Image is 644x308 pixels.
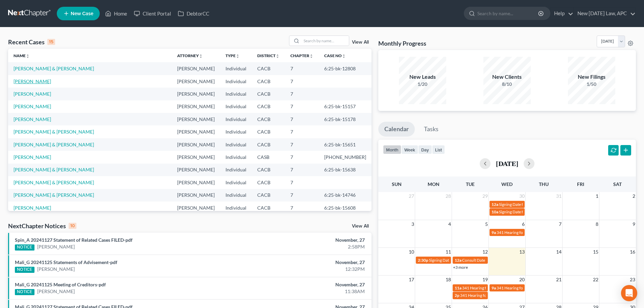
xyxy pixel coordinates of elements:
[220,75,252,88] td: Individual
[220,176,252,189] td: Individual
[319,113,372,125] td: 6:25-bk-15178
[466,181,475,187] span: Tue
[477,7,539,20] input: Search by name...
[352,224,369,229] a: View All
[220,125,252,138] td: Individual
[621,285,637,301] div: Open Intercom Messenger
[462,285,541,290] span: 341 Hearing for Chestnut, [PERSON_NAME]
[220,164,252,176] td: Individual
[555,276,562,284] span: 21
[26,54,30,58] i: unfold_more
[551,7,573,20] a: Help
[499,202,559,207] span: Signing Date for [PERSON_NAME]
[408,192,415,200] span: 27
[285,138,319,151] td: 7
[519,192,525,200] span: 30
[539,181,549,187] span: Thu
[252,125,285,138] td: CACB
[8,222,76,230] div: NextChapter Notices
[252,75,285,88] td: CACB
[14,66,94,71] a: [PERSON_NAME] & [PERSON_NAME]
[14,53,30,58] a: Nameunfold_more
[445,248,452,256] span: 11
[496,160,518,167] h2: [DATE]
[177,53,203,58] a: Attorneyunfold_more
[285,176,319,189] td: 7
[37,288,75,295] a: [PERSON_NAME]
[574,7,636,20] a: New [DATE] Law, APC
[253,288,365,295] div: 11:38AM
[568,81,615,88] div: 1/50
[172,151,220,163] td: [PERSON_NAME]
[220,138,252,151] td: Individual
[285,100,319,113] td: 7
[319,189,372,202] td: 6:25-bk-14746
[252,189,285,202] td: CACB
[408,248,415,256] span: 10
[102,7,130,20] a: Home
[252,176,285,189] td: CACB
[14,205,51,211] a: [PERSON_NAME]
[285,151,319,163] td: 7
[174,7,213,20] a: DebtorCC
[319,164,372,176] td: 6:25-bk-15638
[172,100,220,113] td: [PERSON_NAME]
[290,53,313,58] a: Chapterunfold_more
[15,267,34,273] div: NOTICE
[285,88,319,100] td: 7
[418,258,428,263] span: 2:30p
[172,62,220,75] td: [PERSON_NAME]
[14,167,94,172] a: [PERSON_NAME] & [PERSON_NAME]
[253,259,365,266] div: November, 27
[595,220,599,228] span: 8
[257,53,280,58] a: Districtunfold_more
[595,192,599,200] span: 1
[319,151,372,163] td: [PHONE_NUMBER]
[399,73,446,81] div: New Leads
[482,248,488,256] span: 12
[432,145,445,154] button: list
[632,220,636,228] span: 9
[568,73,615,81] div: New Filings
[14,180,94,185] a: [PERSON_NAME] & [PERSON_NAME]
[460,293,521,298] span: 341 Hearing for [PERSON_NAME]
[252,62,285,75] td: CACB
[252,138,285,151] td: CACB
[14,78,51,84] a: [PERSON_NAME]
[14,142,94,147] a: [PERSON_NAME] & [PERSON_NAME]
[632,192,636,200] span: 2
[455,285,461,290] span: 11a
[519,276,525,284] span: 20
[497,285,593,290] span: 341 Hearing for [PERSON_NAME] & [PERSON_NAME]
[408,276,415,284] span: 17
[252,151,285,163] td: CASB
[455,258,461,263] span: 12a
[445,192,452,200] span: 28
[319,100,372,113] td: 6:25-bk-15157
[14,116,51,122] a: [PERSON_NAME]
[445,276,452,284] span: 18
[492,230,496,235] span: 9a
[429,258,490,263] span: Signing Date for [PERSON_NAME]
[483,73,531,81] div: New Clients
[172,113,220,125] td: [PERSON_NAME]
[285,164,319,176] td: 7
[629,276,636,284] span: 23
[172,176,220,189] td: [PERSON_NAME]
[342,54,346,58] i: unfold_more
[172,138,220,151] td: [PERSON_NAME]
[220,189,252,202] td: Individual
[220,113,252,125] td: Individual
[324,53,346,58] a: Case Nounfold_more
[37,266,75,273] a: [PERSON_NAME]
[285,62,319,75] td: 7
[252,88,285,100] td: CACB
[492,285,496,290] span: 9a
[47,39,55,45] div: 15
[285,189,319,202] td: 7
[352,40,369,45] a: View All
[252,202,285,214] td: CACB
[253,243,365,250] div: 2:58PM
[285,75,319,88] td: 7
[558,220,562,228] span: 7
